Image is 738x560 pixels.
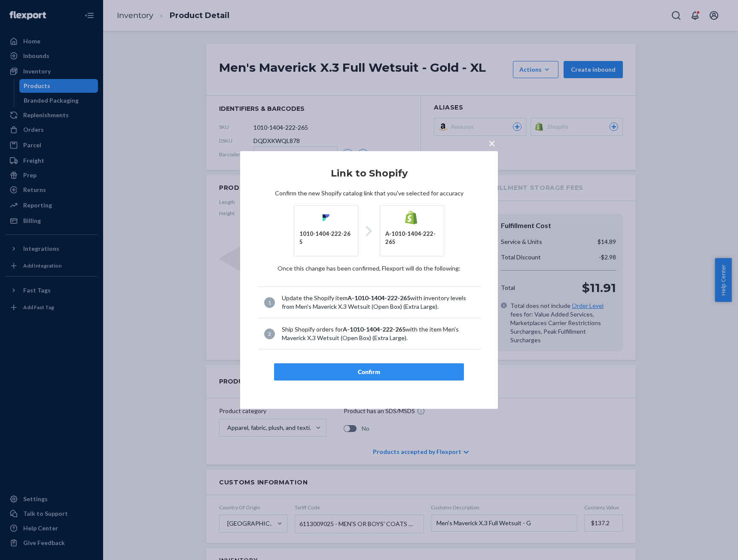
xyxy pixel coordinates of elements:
[343,326,406,333] span: A-1010-1404-222-265
[274,363,464,380] button: Confirm
[282,294,474,311] div: Update the Shopify item with inventory levels from Men's Maverick X.3 Wetsuit (Open Box) (Extra L...
[257,189,481,198] p: Confirm the new Shopify catalog link that you've selected for accuracy
[264,329,275,339] div: 2
[348,294,410,301] span: A-1010-1404-222-265
[257,264,481,273] p: Once this change has been confirmed, Flexport will do the following:
[319,211,333,225] img: Flexport logo
[257,168,481,179] h2: Link to Shopify
[264,297,275,308] div: 1
[281,368,457,376] div: Confirm
[385,230,439,246] div: A-1010-1404-222-265
[282,325,474,342] div: Ship Shopify orders for with the item Men's Maverick X.3 Wetsuit (Open Box) (Extra Large).
[299,230,353,246] div: 1010-1404-222-265
[488,136,495,150] span: ×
